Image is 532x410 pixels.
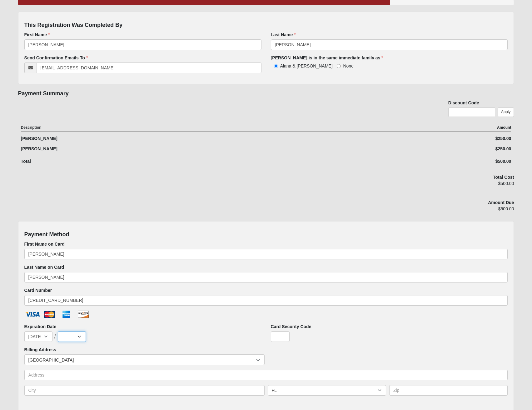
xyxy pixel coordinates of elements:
[24,370,508,380] input: Address
[24,55,88,61] label: Send Confirmation Emails To
[24,22,508,29] h4: This Registration Was Completed By
[280,63,333,68] span: Alana & [PERSON_NAME]
[488,199,514,206] label: Amount Due
[389,146,511,152] div: $250.00
[389,135,511,142] div: $250.00
[343,63,353,68] span: None
[355,180,514,191] div: $500.00
[493,174,514,180] label: Total Cost
[21,146,389,152] div: [PERSON_NAME]
[337,64,341,68] input: None
[24,385,265,396] input: City
[24,231,508,238] h4: Payment Method
[271,323,311,330] label: Card Security Code
[498,107,514,117] a: Apply
[271,55,384,61] label: [PERSON_NAME] is in the same immediate family as
[355,206,514,216] div: $500.00
[389,158,511,165] div: $500.00
[448,100,479,106] label: Discount Code
[271,32,296,38] label: Last Name
[24,264,64,270] label: Last Name on Card
[21,158,389,165] div: Total
[389,385,508,396] input: Zip
[24,287,52,293] label: Card Number
[497,125,511,130] strong: Amount
[21,125,42,130] strong: Description
[24,241,65,247] label: First Name on Card
[28,355,256,365] span: [GEOGRAPHIC_DATA]
[21,135,389,142] div: [PERSON_NAME]
[18,90,514,97] h4: Payment Summary
[274,64,278,68] input: Alana & [PERSON_NAME]
[54,334,56,339] span: /
[24,32,50,38] label: First Name
[24,347,56,353] label: Billing Address
[24,323,57,330] label: Expiration Date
